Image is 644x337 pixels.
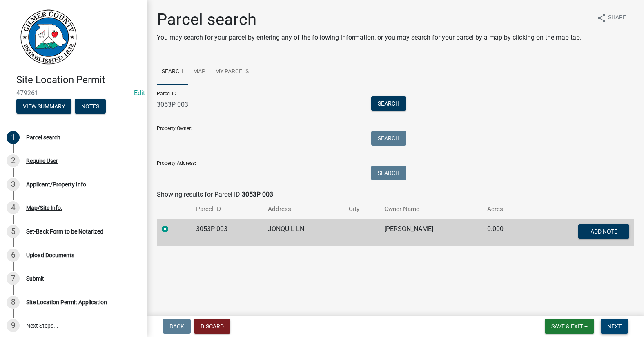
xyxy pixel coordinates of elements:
h1: Parcel search [157,10,582,29]
h4: Site Location Permit [16,74,140,86]
a: My Parcels [210,59,254,85]
a: Edit [134,89,145,97]
td: [PERSON_NAME] [379,219,482,246]
button: Search [371,96,406,111]
div: 4 [7,201,20,214]
p: You may search for your parcel by entering any of the following information, or you may search fo... [157,33,582,43]
div: 8 [7,296,20,309]
span: Save & Exit [551,323,583,330]
span: Share [608,13,626,23]
div: 2 [7,154,20,167]
span: Next [607,323,622,330]
td: JONQUIL LN [263,219,343,246]
strong: 3053P 003 [242,191,273,198]
wm-modal-confirm: Edit Application Number [134,89,145,97]
a: Search [157,59,188,85]
wm-modal-confirm: Notes [75,103,106,110]
th: Acres [482,200,528,219]
div: Showing results for Parcel ID: [157,190,634,200]
div: 1 [7,131,20,144]
a: Map [188,59,210,85]
td: 3053P 003 [191,219,263,246]
div: 7 [7,272,20,285]
div: 9 [7,319,20,332]
th: Owner Name [379,200,482,219]
button: Search [371,166,406,180]
button: Search [371,131,406,146]
div: Upload Documents [26,252,74,258]
th: Address [263,200,343,219]
button: View Summary [16,99,71,114]
div: 5 [7,225,20,238]
wm-modal-confirm: Summary [16,103,71,110]
button: Save & Exit [545,319,594,334]
div: Map/Site Info. [26,205,62,211]
th: City [344,200,379,219]
button: Notes [75,99,106,114]
div: Parcel search [26,135,60,140]
div: Site Location Permit Application [26,299,107,305]
button: Next [601,319,628,334]
td: 0.000 [482,219,528,246]
button: Add Note [578,224,629,239]
button: Back [163,319,191,334]
div: Submit [26,276,44,281]
th: Parcel ID [191,200,263,219]
span: Add Note [590,228,617,234]
div: 6 [7,249,20,262]
button: Discard [194,319,230,334]
img: Gilmer County, Georgia [16,9,78,65]
div: Set-Back Form to be Notarized [26,229,103,234]
div: Require User [26,158,58,164]
span: Back [169,323,184,330]
i: share [597,13,606,23]
button: shareShare [590,10,633,26]
div: 3 [7,178,20,191]
div: Applicant/Property Info [26,182,86,187]
span: 479261 [16,89,131,97]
